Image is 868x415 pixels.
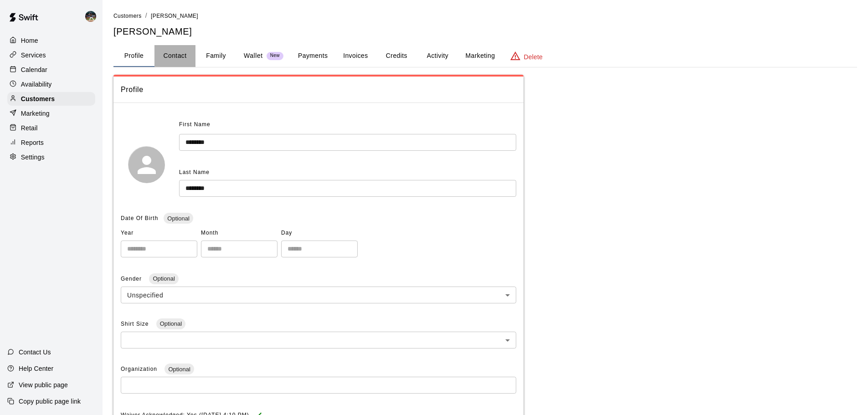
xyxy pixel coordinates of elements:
span: Profile [121,84,516,96]
div: basic tabs example [113,45,857,67]
span: Year [121,226,197,241]
p: Calendar [21,65,47,74]
span: Shirt Size [121,321,151,327]
button: Family [195,45,236,67]
p: Reports [21,138,44,147]
span: Customers [113,13,142,19]
p: Marketing [21,109,50,118]
a: Home [7,34,95,47]
li: / [145,11,147,20]
span: Optional [164,215,193,222]
span: Gender [121,276,144,282]
p: Help Center [19,364,53,373]
p: Customers [21,94,55,103]
a: Reports [7,136,95,149]
span: Day [281,226,358,241]
button: Contact [154,45,195,67]
span: Optional [156,320,185,327]
a: Services [7,48,95,62]
span: [PERSON_NAME] [151,13,198,19]
a: Marketing [7,107,95,120]
div: Nolan Gilbert [83,7,103,26]
p: Contact Us [19,348,51,357]
a: Calendar [7,63,95,77]
p: Delete [524,52,543,61]
span: Date Of Birth [121,215,158,221]
span: New [267,53,283,59]
a: Retail [7,121,95,135]
a: Settings [7,150,95,164]
a: Availability [7,77,95,91]
button: Payments [291,45,335,67]
p: Services [21,51,46,60]
button: Activity [417,45,458,67]
span: Month [201,226,277,241]
button: Invoices [335,45,376,67]
p: Wallet [244,51,263,61]
p: Availability [21,80,52,89]
a: Customers [113,12,142,19]
span: Organization [121,366,159,372]
img: Nolan Gilbert [85,11,96,22]
p: Retail [21,123,38,133]
div: Unspecified [121,287,516,303]
span: First Name [179,118,211,132]
span: Optional [164,366,194,373]
span: Optional [149,275,178,282]
button: Credits [376,45,417,67]
p: Copy public page link [19,397,81,406]
p: View public page [19,380,68,389]
p: Home [21,36,38,45]
a: Customers [7,92,95,106]
p: Settings [21,153,45,162]
button: Profile [113,45,154,67]
span: Last Name [179,169,210,175]
button: Marketing [458,45,502,67]
h5: [PERSON_NAME] [113,26,857,38]
nav: breadcrumb [113,11,857,21]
